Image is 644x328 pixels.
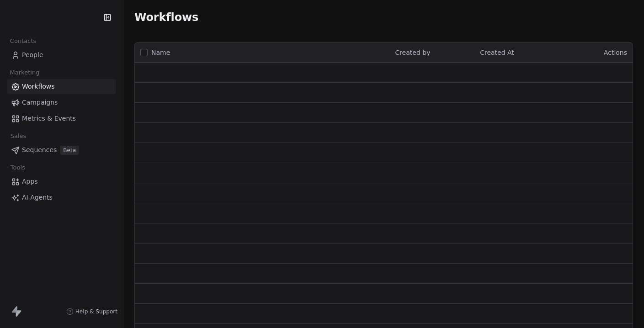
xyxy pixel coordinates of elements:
[134,11,198,24] span: Workflows
[7,190,116,205] a: AI Agents
[6,129,30,143] span: Sales
[66,308,117,315] a: Help & Support
[22,193,53,202] span: AI Agents
[480,49,514,56] span: Created At
[22,98,58,107] span: Campaigns
[22,50,43,60] span: People
[7,95,116,110] a: Campaigns
[6,66,43,79] span: Marketing
[7,111,116,126] a: Metrics & Events
[395,49,430,56] span: Created by
[22,145,57,155] span: Sequences
[604,49,627,56] span: Actions
[22,82,55,91] span: Workflows
[60,146,79,155] span: Beta
[7,174,116,189] a: Apps
[7,143,116,158] a: SequencesBeta
[22,114,76,123] span: Metrics & Events
[22,177,38,186] span: Apps
[6,161,29,175] span: Tools
[151,48,170,58] span: Name
[7,79,116,94] a: Workflows
[6,34,40,48] span: Contacts
[75,308,117,315] span: Help & Support
[7,48,116,63] a: People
